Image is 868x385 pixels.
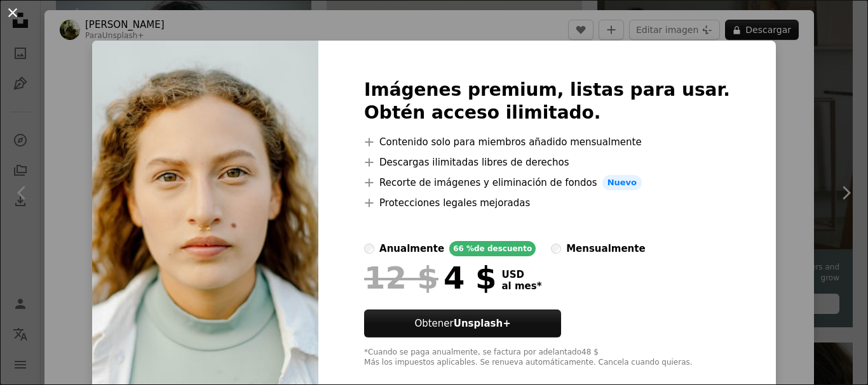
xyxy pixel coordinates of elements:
[364,195,730,211] li: Protecciones legales mejoradas
[602,175,642,190] span: Nuevo
[364,244,374,254] input: anualmente66 %de descuento
[364,348,730,368] div: *Cuando se paga anualmente, se factura por adelantado 48 $ Más los impuestos aplicables. Se renue...
[364,155,730,170] li: Descargas ilimitadas libres de derechos
[364,134,730,150] li: Contenido solo para miembros añadido mensualmente
[364,79,730,124] h2: Imágenes premium, listas para usar. Obtén acceso ilimitado.
[501,280,541,292] span: al mes *
[364,261,496,294] div: 4 $
[454,318,511,329] strong: Unsplash+
[501,269,541,280] span: USD
[364,310,561,337] button: ObtenerUnsplash+
[551,244,561,254] input: mensualmente
[566,241,645,256] div: mensualmente
[379,241,444,256] div: anualmente
[364,261,438,294] span: 12 $
[449,241,536,256] div: 66 % de descuento
[364,175,730,190] li: Recorte de imágenes y eliminación de fondos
